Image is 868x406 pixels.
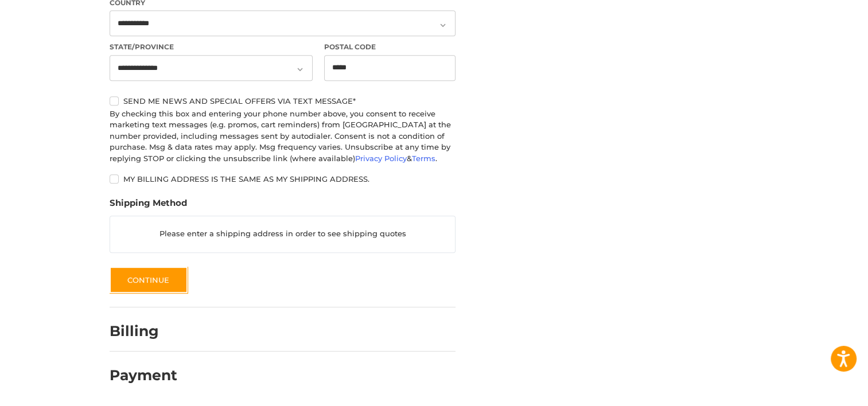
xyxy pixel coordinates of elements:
legend: Shipping Method [110,197,187,215]
a: Privacy Policy [355,154,407,163]
div: By checking this box and entering your phone number above, you consent to receive marketing text ... [110,108,456,165]
h2: Billing [110,322,177,340]
button: Continue [110,267,188,293]
label: Send me news and special offers via text message* [110,96,456,106]
a: Terms [412,154,435,163]
label: State/Province [110,42,313,52]
h2: Payment [110,366,177,384]
p: Please enter a shipping address in order to see shipping quotes [110,223,455,245]
label: Postal Code [324,42,456,52]
label: My billing address is the same as my shipping address. [110,174,456,184]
